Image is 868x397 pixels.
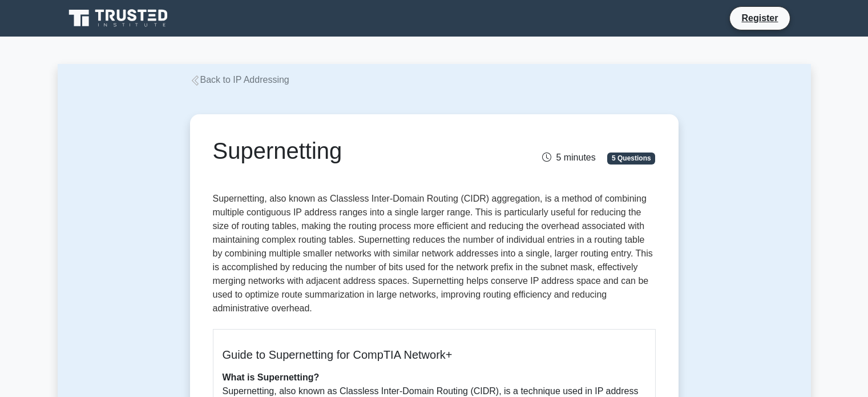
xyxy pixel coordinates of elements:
[223,348,646,362] h5: Guide to Supernetting for CompTIA Network+
[190,75,289,85] a: Back to IP Addressing
[734,11,785,25] a: Register
[213,192,656,320] p: Supernetting, also known as Classless Inter-Domain Routing (CIDR) aggregation, is a method of com...
[213,137,503,165] h1: Supernetting
[607,153,655,164] span: 5 Questions
[542,153,595,162] span: 5 minutes
[223,372,320,382] b: What is Supernetting?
